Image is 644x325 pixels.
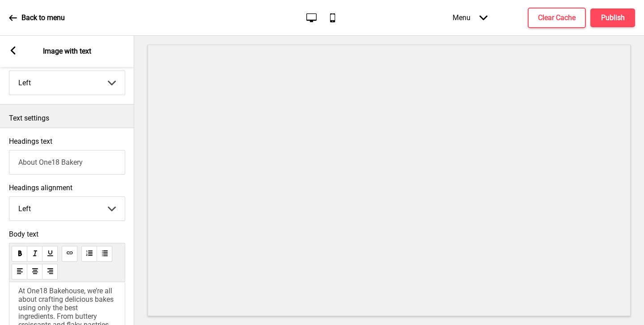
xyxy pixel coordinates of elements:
button: Publish [590,8,635,27]
button: orderedList [81,246,97,262]
button: alignCenter [27,264,42,279]
p: Image with text [43,46,91,56]
h4: Publish [601,13,625,23]
label: Headings text [9,137,52,146]
p: Back to menu [21,13,65,23]
button: italic [27,246,42,262]
button: underline [42,246,58,262]
span: Body text [9,230,125,238]
button: link [62,246,77,262]
button: unorderedList [97,246,112,262]
a: Back to menu [9,6,65,30]
label: Headings alignment [9,183,125,192]
button: alignRight [42,264,58,279]
button: alignLeft [12,264,27,279]
p: Text settings [9,113,125,123]
button: Clear Cache [528,8,586,28]
button: bold [12,246,27,262]
div: Menu [444,4,496,31]
h4: Clear Cache [538,13,576,23]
